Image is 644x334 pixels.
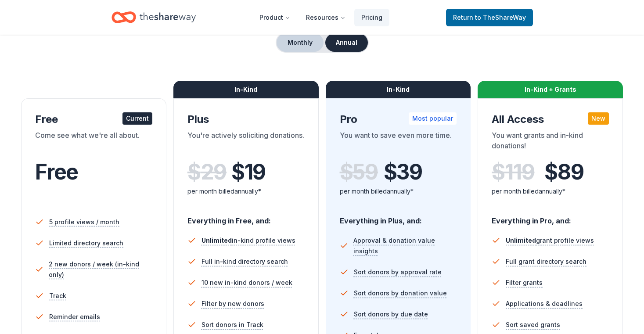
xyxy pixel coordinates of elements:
[187,130,305,154] div: You're actively soliciting donations.
[506,298,583,309] span: Applications & deadlines
[112,7,196,28] a: Home
[122,112,152,125] div: Current
[354,9,389,26] a: Pricing
[506,256,586,267] span: Full grant directory search
[492,208,609,226] div: Everything in Pro, and:
[201,237,295,244] span: in-kind profile views
[201,256,288,267] span: Full in-kind directory search
[187,112,305,126] div: Plus
[340,186,457,197] div: per month billed annually*
[326,81,471,98] div: In-Kind
[49,238,123,248] span: Limited directory search
[446,9,533,26] a: Returnto TheShareWay
[49,291,66,301] span: Track
[187,208,305,226] div: Everything in Free, and:
[325,33,368,52] button: Annual
[506,277,543,288] span: Filter grants
[478,81,623,98] div: In-Kind + Grants
[252,9,297,26] button: Product
[492,186,609,197] div: per month billed annually*
[340,130,457,154] div: You want to save even more time.
[475,14,526,21] span: to TheShareWay
[49,312,100,322] span: Reminder emails
[353,235,457,256] span: Approval & donation value insights
[354,267,442,277] span: Sort donors by approval rate
[340,208,457,226] div: Everything in Plus, and:
[544,160,583,184] span: $ 89
[201,277,292,288] span: 10 new in-kind donors / week
[49,217,119,227] span: 5 profile views / month
[506,237,594,244] span: grant profile views
[201,237,232,244] span: Unlimited
[231,160,266,184] span: $ 19
[35,159,78,185] span: Free
[588,112,609,125] div: New
[201,298,264,309] span: Filter by new donors
[201,320,263,330] span: Sort donors in Track
[49,259,152,280] span: 2 new donors / week (in-kind only)
[492,130,609,154] div: You want grants and in-kind donations!
[340,112,457,126] div: Pro
[187,186,305,197] div: per month billed annually*
[492,112,609,126] div: All Access
[35,112,152,126] div: Free
[384,160,422,184] span: $ 39
[354,288,447,298] span: Sort donors by donation value
[453,12,526,23] span: Return
[299,9,353,26] button: Resources
[354,309,428,320] span: Sort donors by due date
[35,130,152,154] div: Come see what we're all about.
[252,7,389,28] nav: Main
[506,320,560,330] span: Sort saved grants
[277,33,324,52] button: Monthly
[409,112,457,125] div: Most popular
[173,81,319,98] div: In-Kind
[506,237,536,244] span: Unlimited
